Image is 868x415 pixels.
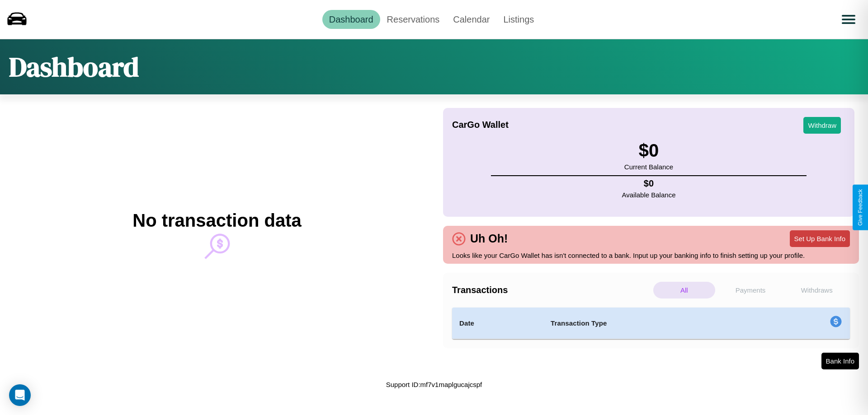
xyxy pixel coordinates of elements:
h4: Uh Oh! [466,232,512,245]
p: Looks like your CarGo Wallet has isn't connected to a bank. Input up your banking info to finish ... [452,249,850,261]
h4: Date [459,318,536,329]
a: Calendar [446,10,496,29]
button: Bank Info [821,353,859,369]
p: All [653,282,715,298]
p: Current Balance [624,161,673,173]
div: Give Feedback [857,189,863,226]
button: Withdraw [803,117,841,134]
h4: Transactions [452,285,651,295]
h4: $ 0 [622,178,676,189]
p: Support ID: mf7v1maplgucajcspf [386,378,482,391]
button: Set Up Bank Info [790,230,850,247]
h4: CarGo Wallet [452,120,509,130]
p: Payments [720,282,782,298]
div: Open Intercom Messenger [9,384,31,406]
a: Listings [496,10,541,29]
h1: Dashboard [9,48,139,85]
p: Available Balance [622,189,676,201]
h4: Transaction Type [551,318,756,329]
table: simple table [452,308,850,339]
h3: $ 0 [624,140,673,161]
a: Reservations [380,10,447,29]
button: Open menu [836,7,861,32]
a: Dashboard [322,10,380,29]
h2: No transaction data [132,210,301,231]
p: Withdraws [786,282,848,298]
